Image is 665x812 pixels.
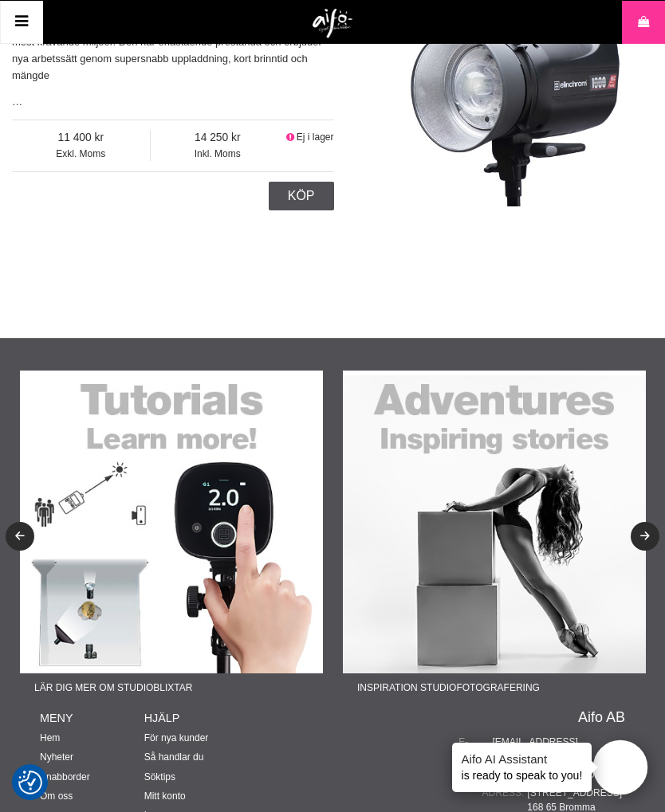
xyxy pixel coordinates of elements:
[151,130,285,147] span: 14 250
[40,771,90,783] a: Snabborder
[343,673,554,702] span: Inspiration Studiofotografering
[493,735,626,763] a: [EMAIL_ADDRESS][DOMAIN_NAME]
[343,371,646,673] img: Annons:22-02F banner-sidfot-adventures.jpg
[20,371,323,673] img: Annons:22-01F banner-sidfot-tutorials.jpg
[343,371,646,702] a: Annons:22-02F banner-sidfot-adventures.jpgInspiration Studiofotografering
[482,786,528,800] span: Adress:
[151,147,285,161] span: Inkl. Moms
[285,131,297,143] i: Ej i lager
[297,131,334,143] span: Ej i lager
[40,710,104,726] h4: Meny
[313,9,353,39] img: logo.png
[12,96,22,108] a: …
[6,522,34,551] button: Previous
[631,522,659,551] button: Next
[40,732,60,743] a: Hem
[144,732,209,743] a: För nya kunder
[144,710,229,726] h4: Hjälp
[18,768,42,797] button: Samtyckesinställningar
[12,18,334,84] p: Elinchrom ELC Pro HD 1000 är studioblixten som är anpassad för de mest krävande miljöer. Den har ...
[144,751,204,763] a: Så handlar du
[12,147,150,161] span: Exkl. Moms
[12,130,150,147] span: 11 400
[458,735,492,763] span: E-post:
[20,371,323,702] a: Annons:22-01F banner-sidfot-tutorials.jpgLär dig mer om studioblixtar
[144,790,186,802] a: Mitt konto
[452,743,592,792] div: is ready to speak to you!
[144,771,175,783] a: Söktips
[20,673,207,702] span: Lär dig mer om studioblixtar
[578,710,625,724] a: Aifo AB
[40,751,73,763] a: Nyheter
[40,790,73,802] a: Om oss
[269,182,334,210] a: Köp
[18,771,42,794] img: Revisit consent button
[462,751,583,767] h4: Aifo AI Assistant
